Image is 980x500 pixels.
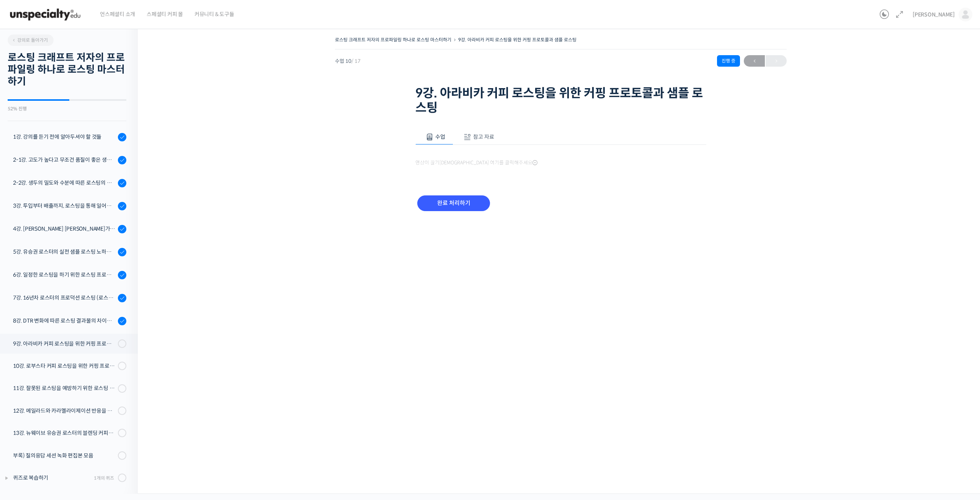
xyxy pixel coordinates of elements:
a: 9강. 아라비카 커피 로스팅을 위한 커핑 프로토콜과 샘플 로스팅 [458,37,577,43]
span: 영상이 끊기[DEMOGRAPHIC_DATA] 여기를 클릭해주세요 [415,160,537,166]
span: / 17 [351,58,361,64]
span: 수업 10 [335,59,361,64]
div: 8강. DTR 변화에 따른 로스팅 결과물의 차이를 알아보고 실전에 적용하자 [13,316,116,325]
div: 1강. 강의를 듣기 전에 알아두셔야 할 것들 [13,133,116,141]
div: 진행 중 [717,55,740,67]
div: 1개의 퀴즈 [94,474,114,482]
a: 로스팅 크래프트 저자의 프로파일링 하나로 로스팅 마스터하기 [335,37,451,43]
span: [PERSON_NAME] [913,11,955,18]
div: 12강. 메일라드와 카라멜라이제이션 반응을 알아보고 실전 로스팅에 적용하기 [13,407,116,415]
div: 6강. 일정한 로스팅을 하기 위한 로스팅 프로파일링 노하우 [13,270,116,279]
span: 수업 [435,133,445,140]
div: 11강. 잘못된 로스팅을 예방하기 위한 로스팅 디팩트 파헤치기 (언더, 칩핑, 베이크, 스코칭) [13,384,116,392]
div: 9강. 아라비카 커피 로스팅을 위한 커핑 프로토콜과 샘플 로스팅 [13,339,116,348]
div: 퀴즈로 복습하기 [13,474,91,482]
div: 52% 진행 [8,107,126,111]
div: 7강. 16년차 로스터의 프로덕션 로스팅 (로스팅 포인트별 브루잉, 에스프레소 로스팅 노하우) [13,293,116,302]
a: 강의로 돌아가기 [8,34,54,46]
div: 5강. 유승권 로스터의 실전 샘플 로스팅 노하우 (에티오피아 워시드 G1) [13,248,116,256]
div: 2-1강. 고도가 높다고 무조건 품질이 좋은 생두가 아닌 이유 (로스팅을 위한 생두 이론 Part 1) [13,156,116,164]
div: 4강. [PERSON_NAME] [PERSON_NAME]가 [PERSON_NAME]하는 로스팅 머신의 관리 및 세팅 방법 - 프로밧, 기센 [13,225,116,233]
a: ←이전 [744,55,765,67]
div: 10강. 로부스타 커피 로스팅을 위한 커핑 프로토콜과 샘플 로스팅 [13,362,116,370]
div: 부록) 질의응답 세션 녹화 편집본 모음 [13,451,116,460]
div: 13강. 뉴웨이브 유승권 로스터의 블렌딩 커피를 디자인 노하우 [13,429,116,437]
h2: 로스팅 크래프트 저자의 프로파일링 하나로 로스팅 마스터하기 [8,52,126,88]
input: 완료 처리하기 [417,195,490,211]
span: 강의로 돌아가기 [11,37,48,43]
div: 3강. 투입부터 배출까지, 로스팅을 통해 일어나는 화학적 변화를 알아야 로스팅이 보인다 [13,202,116,210]
span: ← [744,56,765,66]
span: 참고 자료 [473,133,494,140]
h1: 9강. 아라비카 커피 로스팅을 위한 커핑 프로토콜과 샘플 로스팅 [415,86,706,115]
div: 2-2강. 생두의 밀도와 수분에 따른 로스팅의 변화 (로스팅을 위한 생두 이론 Part 2) [13,179,116,187]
